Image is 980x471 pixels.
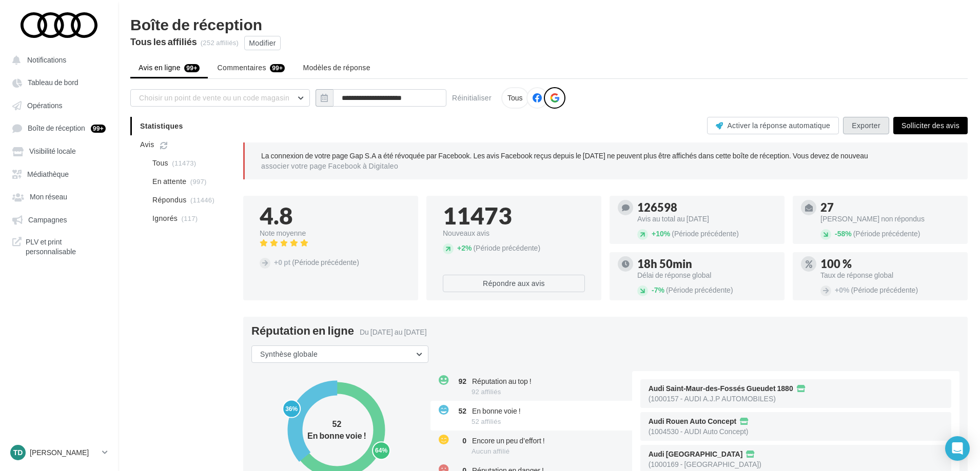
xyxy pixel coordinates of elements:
[457,243,461,252] span: +
[637,258,776,270] div: 18h 50min
[182,214,198,222] span: (117)
[448,92,496,104] button: Réinitialiser
[443,204,585,228] div: 11473
[472,406,521,415] span: En bonne voie !
[649,428,749,435] div: (1004530 - AUDI Auto Concept)
[6,187,112,206] a: Mon réseau
[820,215,959,222] div: [PERSON_NAME] non répondus
[820,202,959,213] div: 27
[190,196,214,204] span: (11446)
[26,237,106,257] span: PLV et print personnalisable
[472,447,509,455] span: Aucun affilié
[244,36,281,50] button: Modifier
[251,345,428,363] button: Synthèse globale
[8,443,110,462] a: TD [PERSON_NAME]
[261,162,398,170] a: associer votre page Facebook à Digitaleo
[218,63,266,73] span: Commentaires
[130,37,197,46] div: Tous les affiliés
[6,118,112,137] a: Boîte de réception 99+
[285,404,298,412] text: 36%
[130,16,968,32] div: Boîte de réception
[29,147,76,156] span: Visibilité locale
[649,418,737,425] span: Audi Rouen Auto Concept
[649,395,776,402] div: (1000157 - AUDI A.J.P AUTOMOBILES)
[6,50,108,69] button: Notifications
[27,170,69,178] span: Médiathèque
[270,64,285,72] div: 99+
[152,158,168,168] span: Tous
[472,417,501,425] span: 52 affiliés
[457,243,472,252] span: 2%
[454,376,466,386] div: 92
[945,436,970,461] div: Open Intercom Messenger
[190,177,207,186] span: (997)
[454,406,466,416] div: 52
[637,202,776,213] div: 126598
[443,230,585,237] div: Nouveaux avis
[652,229,656,238] span: +
[820,258,959,270] div: 100 %
[6,165,112,183] a: Médiathèque
[152,213,178,223] span: Ignorés
[303,63,370,72] span: Modèles de réponse
[6,96,112,114] a: Opérations
[707,117,839,134] button: Activer la réponse automatique
[260,350,318,358] span: Synthèse globale
[835,285,839,294] span: +
[501,87,529,109] div: Tous
[292,258,359,267] span: (Période précédente)
[251,325,354,336] span: Réputation en ligne
[893,117,968,134] button: Solliciter des avis
[260,230,402,237] div: Note moyenne
[851,285,918,294] span: (Période précédente)
[152,195,187,205] span: Répondus
[139,93,289,102] span: Choisir un point de vente ou un code magasin
[13,447,23,458] span: TD
[637,215,776,222] div: Avis au total au [DATE]
[30,193,67,201] span: Mon réseau
[274,258,290,267] span: 0 pt
[835,229,852,238] span: 58%
[130,89,310,107] button: Choisir un point de vente ou un code magasin
[652,285,664,294] span: 7%
[6,73,112,91] a: Tableau de bord
[473,243,540,252] span: (Période précédente)
[649,385,793,392] span: Audi Saint-Maur-des-Fossés Gueudet 1880
[172,159,196,167] span: (11473)
[843,117,889,134] button: Exporter
[28,78,79,87] span: Tableau de bord
[306,430,368,442] div: En bonne voie !
[820,272,959,279] div: Taux de réponse global
[835,229,837,238] span: -
[443,275,585,292] button: Répondre aux avis
[27,101,62,110] span: Opérations
[30,447,98,458] p: [PERSON_NAME]
[375,446,387,454] text: 64%
[652,229,670,238] span: 10%
[472,377,532,385] span: Réputation au top !
[649,450,743,458] span: Audi [GEOGRAPHIC_DATA]
[853,229,920,238] span: (Période précédente)
[152,176,186,187] span: En attente
[28,124,85,133] span: Boîte de réception
[652,285,654,294] span: -
[28,215,67,224] span: Campagnes
[201,38,239,48] div: (252 affiliés)
[360,327,427,336] span: Du [DATE] au [DATE]
[91,125,106,133] div: 99+
[454,436,466,446] div: 0
[27,55,66,64] span: Notifications
[472,436,545,445] span: Encore un peu d’effort !
[6,141,112,160] a: Visibilité locale
[306,418,368,430] div: 52
[260,204,402,228] div: 4.8
[666,285,733,294] span: (Période précédente)
[140,139,154,150] span: Avis
[637,272,776,279] div: Délai de réponse global
[6,233,112,261] a: PLV et print personnalisable
[672,229,739,238] span: (Période précédente)
[649,461,761,468] div: (1000169 - [GEOGRAPHIC_DATA])
[261,151,951,171] p: La connexion de votre page Gap S.A a été révoquée par Facebook. Les avis Facebook reçus depuis le...
[6,210,112,229] a: Campagnes
[835,285,849,294] span: 0%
